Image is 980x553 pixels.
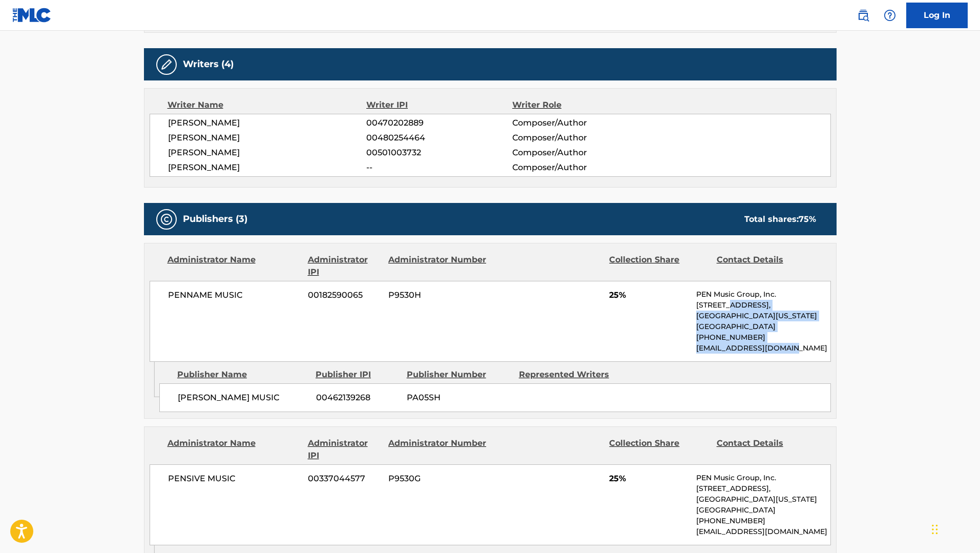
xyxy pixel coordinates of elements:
div: Total shares: [744,213,816,226]
p: [STREET_ADDRESS], [696,483,830,494]
span: P9530G [388,473,488,485]
p: [EMAIL_ADDRESS][DOMAIN_NAME] [696,526,830,537]
span: -- [366,161,512,174]
div: Writer Name [168,99,367,111]
p: [PHONE_NUMBER] [696,516,830,526]
span: 00337044577 [308,473,381,485]
a: Public Search [853,5,873,26]
div: Publisher IPI [316,368,399,381]
div: Publisher Number [407,368,511,381]
div: Administrator Number [388,254,488,278]
span: P9530H [388,289,488,301]
span: [PERSON_NAME] [168,147,367,159]
p: [GEOGRAPHIC_DATA][US_STATE] [696,494,830,505]
p: PEN Music Group, Inc. [696,289,830,300]
p: [GEOGRAPHIC_DATA] [696,321,830,332]
p: PEN Music Group, Inc. [696,473,830,483]
div: Publisher Name [177,368,308,381]
img: Publishers [160,213,173,226]
div: Administrator IPI [308,254,381,278]
p: [GEOGRAPHIC_DATA][US_STATE] [696,311,830,321]
img: MLC Logo [12,8,52,23]
div: Administrator IPI [308,437,381,462]
span: 00462139268 [316,392,399,404]
span: 75 % [799,214,816,224]
div: Represented Writers [519,368,623,381]
div: Writer Role [512,99,645,111]
img: search [857,9,869,22]
p: [EMAIL_ADDRESS][DOMAIN_NAME] [696,343,830,354]
iframe: Chat Widget [929,504,980,553]
p: [STREET_ADDRESS], [696,300,830,311]
div: Contact Details [717,437,816,462]
span: 00182590065 [308,289,381,301]
span: PA05SH [407,392,511,404]
span: 00470202889 [366,117,512,129]
div: Administrator Name [168,254,300,278]
span: [PERSON_NAME] [168,117,367,129]
span: Composer/Author [512,132,645,144]
span: [PERSON_NAME] [168,161,367,174]
span: 00501003732 [366,147,512,159]
p: [GEOGRAPHIC_DATA] [696,505,830,516]
span: Composer/Author [512,161,645,174]
h5: Publishers (3) [183,213,247,225]
h5: Writers (4) [183,58,234,70]
div: Writer IPI [366,99,512,111]
span: PENNAME MUSIC [168,289,301,301]
span: 25% [609,473,689,485]
div: Administrator Name [168,437,300,462]
p: [PHONE_NUMBER] [696,332,830,343]
div: Administrator Number [388,437,488,462]
div: Contact Details [717,254,816,278]
span: PENSIVE MUSIC [168,473,301,485]
img: help [884,9,896,22]
span: [PERSON_NAME] [168,132,367,144]
span: [PERSON_NAME] MUSIC [178,392,308,404]
div: Collection Share [609,254,708,278]
span: Composer/Author [512,117,645,129]
span: 00480254464 [366,132,512,144]
span: 25% [609,289,689,301]
div: Collection Share [609,437,708,462]
a: Log In [906,3,968,28]
img: Writers [160,58,173,71]
div: Help [880,5,900,26]
span: Composer/Author [512,147,645,159]
div: Drag [932,514,938,545]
